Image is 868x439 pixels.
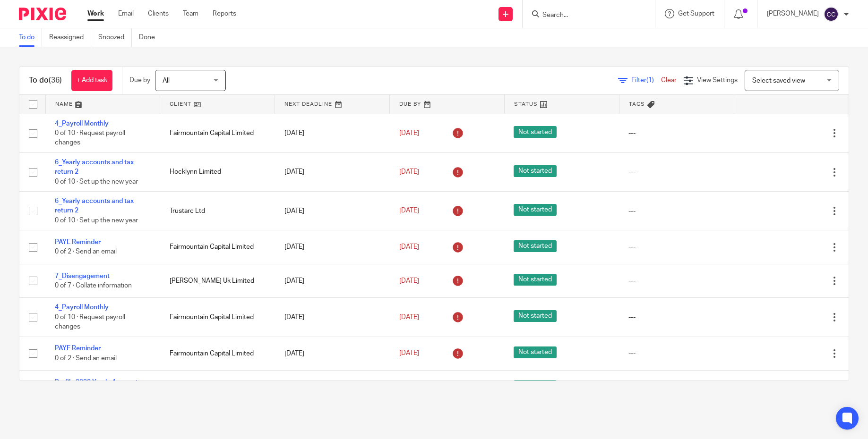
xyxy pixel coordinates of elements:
[160,371,275,404] td: Fairmountain Capital Limited
[183,9,198,18] a: Team
[399,169,419,175] span: [DATE]
[628,349,724,358] div: ---
[514,165,557,177] span: Not started
[514,126,557,138] span: Not started
[275,152,390,191] td: [DATE]
[678,10,714,17] span: Get Support
[824,7,839,22] img: svg%3E
[55,314,125,330] span: 0 of 10 · Request payroll changes
[55,217,138,224] span: 0 of 10 · Set up the new year
[55,178,138,185] span: 0 of 10 · Set up the new year
[148,9,169,18] a: Clients
[55,379,141,386] a: Re-file 2023 Yearly Accounts
[160,152,275,191] td: Hocklynn Limited
[160,114,275,152] td: Fairmountain Capital Limited
[55,345,101,352] a: PAYE Reminder
[49,76,62,84] span: (36)
[55,304,109,311] a: 4_Payroll Monthly
[661,77,677,84] a: Clear
[514,274,557,286] span: Not started
[118,9,134,18] a: Email
[399,208,419,214] span: [DATE]
[697,77,738,84] span: View Settings
[139,28,162,47] a: Done
[514,240,557,252] span: Not started
[160,192,275,230] td: Trustarc Ltd
[19,28,42,47] a: To do
[87,9,104,18] a: Work
[631,77,661,84] span: Filter
[628,312,724,322] div: ---
[514,204,557,216] span: Not started
[55,273,110,279] a: 7_Disengagement
[71,70,112,91] a: + Add task
[98,28,132,47] a: Snoozed
[275,371,390,404] td: [DATE]
[399,130,419,136] span: [DATE]
[275,230,390,264] td: [DATE]
[55,198,134,214] a: 6_Yearly accounts and tax return 2
[160,298,275,337] td: Fairmountain Capital Limited
[646,77,654,84] span: (1)
[629,101,645,107] span: Tags
[55,355,117,362] span: 0 of 2 · Send an email
[55,282,132,289] span: 0 of 7 · Collate information
[129,76,150,85] p: Due by
[55,239,101,245] a: PAYE Reminder
[29,76,62,85] h1: To do
[628,276,724,286] div: ---
[399,350,419,357] span: [DATE]
[514,310,557,322] span: Not started
[275,192,390,230] td: [DATE]
[275,114,390,152] td: [DATE]
[160,230,275,264] td: Fairmountain Capital Limited
[275,298,390,337] td: [DATE]
[541,11,627,20] input: Search
[19,8,66,20] img: Pixie
[213,9,236,18] a: Reports
[767,9,819,18] p: [PERSON_NAME]
[628,128,724,138] div: ---
[628,242,724,252] div: ---
[752,77,805,84] span: Select saved view
[628,167,724,177] div: ---
[160,337,275,370] td: Fairmountain Capital Limited
[399,278,419,284] span: [DATE]
[163,77,170,84] span: All
[399,314,419,321] span: [DATE]
[514,380,557,392] span: Not started
[160,264,275,297] td: [PERSON_NAME] Uk Limited
[55,130,125,146] span: 0 of 10 · Request payroll changes
[55,249,117,255] span: 0 of 2 · Send an email
[49,28,91,47] a: Reassigned
[55,120,109,127] a: 4_Payroll Monthly
[514,346,557,358] span: Not started
[55,159,134,175] a: 6_Yearly accounts and tax return 2
[275,337,390,370] td: [DATE]
[628,206,724,216] div: ---
[399,244,419,250] span: [DATE]
[275,264,390,297] td: [DATE]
